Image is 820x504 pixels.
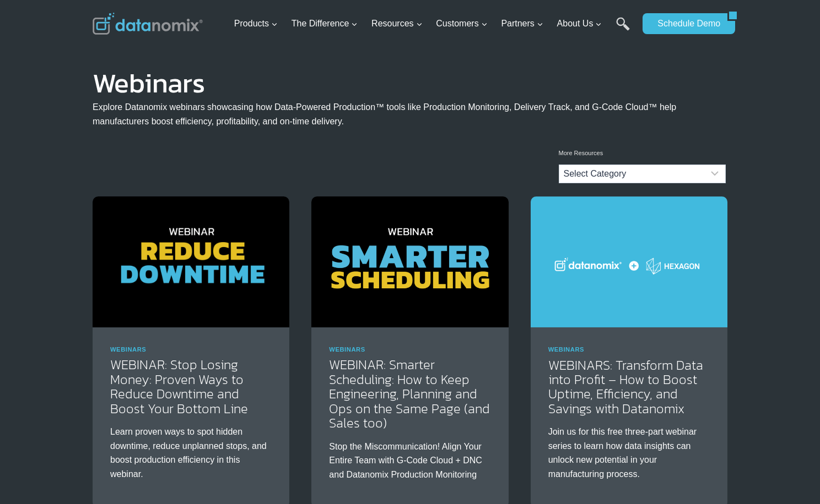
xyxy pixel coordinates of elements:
[110,425,272,481] p: Learn proven ways to spot hidden downtime, reduce unplanned stops, and boost production efficienc...
[531,196,727,327] img: Hexagon Partners Up with Datanomix
[548,355,703,418] a: WEBINARS: Transform Data into Profit – How to Boost Uptime, Efficiency, and Savings with Datanomix
[436,17,487,31] span: Customers
[292,17,358,31] span: The Difference
[234,17,278,31] span: Products
[93,196,289,327] img: WEBINAR: Discover practical ways to reduce downtime, boost productivity, and improve profits in y...
[329,440,490,482] p: Stop the Miscommunication! Align Your Entire Team with G-Code Cloud + DNC and Datanomix Productio...
[93,102,676,126] span: Explore Datanomix webinars showcasing how Data-Powered Production™ tools like Production Monitori...
[93,13,203,35] img: Datanomix
[501,17,543,31] span: Partners
[559,149,726,158] p: More Resources
[329,355,490,432] a: WEBINAR: Smarter Scheduling: How to Keep Engineering, Planning and Ops on the Same Page (and Sale...
[548,346,584,353] a: Webinars
[643,13,727,34] a: Schedule Demo
[616,17,630,42] a: Search
[110,355,248,418] a: WEBINAR: Stop Losing Money: Proven Ways to Reduce Downtime and Boost Your Bottom Line
[230,6,638,42] nav: Primary Navigation
[110,346,146,353] a: Webinars
[548,425,710,481] p: Join us for this free three-part webinar series to learn how data insights can unlock new potenti...
[329,346,365,353] a: Webinars
[311,196,508,327] img: Smarter Scheduling: How To Keep Engineering, Planning and Ops on the Same Page
[371,17,422,31] span: Resources
[557,17,602,31] span: About Us
[93,75,727,91] h1: Webinars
